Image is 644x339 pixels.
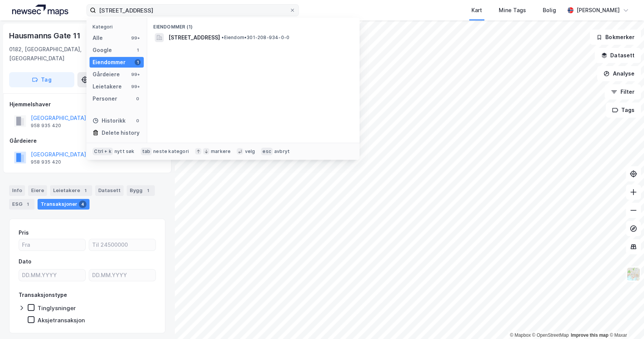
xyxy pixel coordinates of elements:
a: OpenStreetMap [532,333,569,338]
div: esc [261,148,273,155]
div: 1 [144,187,152,194]
input: DD.MM.YYYY [19,270,85,281]
div: Pris [19,228,29,237]
input: Til 24500000 [89,239,156,251]
div: Aksjetransaksjon [38,317,85,324]
div: Info [9,185,25,196]
button: Analyse [597,66,641,81]
div: Leietakere [50,185,92,196]
a: Mapbox [510,333,531,338]
div: Eiendommer (1) [147,18,360,32]
div: Google [93,46,112,55]
div: ESG [9,199,35,210]
input: Søk på adresse, matrikkel, gårdeiere, leietakere eller personer [96,5,289,16]
div: Mine Tags [499,6,526,15]
span: [STREET_ADDRESS] [168,33,220,42]
div: Bygg [127,185,155,196]
div: velg [245,148,255,155]
div: neste kategori [153,148,189,155]
div: Hausmanns Gate 11 [9,30,82,42]
div: Dato [19,257,31,266]
div: Delete history [102,128,140,137]
div: Eiendommer [93,58,126,67]
button: Filter [605,84,641,99]
div: 99+ [130,35,141,41]
div: Hjemmelshaver [9,100,165,109]
iframe: Chat Widget [606,303,644,339]
input: DD.MM.YYYY [89,270,156,281]
div: 99+ [130,84,141,90]
div: Transaksjoner [38,199,90,210]
div: Kategori [93,24,144,30]
div: Ctrl + k [93,148,113,155]
div: avbryt [274,148,290,155]
div: Tinglysninger [38,304,76,312]
div: 4 [79,200,86,208]
button: Bokmerker [590,30,641,45]
div: tab [141,148,152,155]
div: 1 [135,59,141,65]
a: Improve this map [571,333,608,338]
div: [PERSON_NAME] [576,6,620,15]
div: Transaksjonstype [19,290,67,300]
span: • [221,35,224,40]
span: Eiendom • 301-208-934-0-0 [221,35,289,41]
div: Datasett [95,185,124,196]
div: Bolig [543,6,556,15]
div: Gårdeiere [93,70,120,79]
div: 958 935 420 [31,123,61,129]
div: Kart [471,6,482,15]
button: Datasett [595,48,641,63]
div: Personer [93,94,117,103]
div: Historikk [93,116,126,125]
div: Eiere [28,185,47,196]
button: Tag [9,72,74,87]
img: Z [626,267,641,281]
div: 958 935 420 [31,159,61,165]
div: 1 [135,47,141,53]
div: 99+ [130,71,141,77]
div: 0 [135,118,141,124]
div: 0182, [GEOGRAPHIC_DATA], [GEOGRAPHIC_DATA] [9,45,104,63]
div: nytt søk [115,148,135,155]
div: markere [211,148,231,155]
div: Alle [93,33,103,43]
div: 1 [82,187,89,194]
div: 0 [135,96,141,102]
div: 1 [24,200,31,208]
div: Gårdeiere [9,136,165,145]
div: Leietakere [93,82,122,91]
img: logo.a4113a55bc3d86da70a041830d287a7e.svg [12,5,68,16]
button: Tags [606,102,641,118]
input: Fra [19,239,85,251]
